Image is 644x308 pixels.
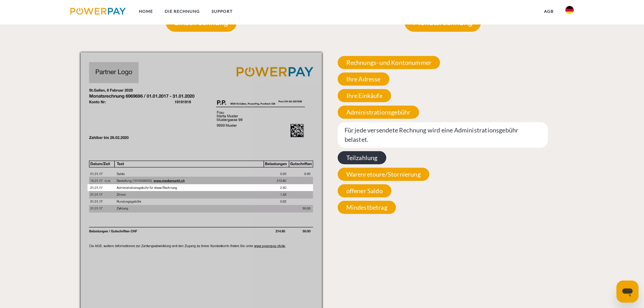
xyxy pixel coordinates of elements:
a: DIE RECHNUNG [159,5,206,18]
span: Warenretoure/Stornierung [338,168,429,181]
img: logo-powerpay.svg [70,8,126,14]
img: de [565,6,574,14]
span: offener Saldo [338,184,391,197]
iframe: Schaltfläche zum Öffnen des Messaging-Fensters [616,280,638,302]
span: Ihre Adresse [338,72,389,86]
a: Home [133,5,159,18]
span: Für jede versendete Rechnung wird eine Administrationsgebühr belastet. [338,122,548,148]
span: Rechnungs- und Kontonummer [338,56,440,69]
a: agb [538,5,560,18]
span: Mindestbetrag [338,201,396,214]
span: Teilzahlung [338,151,386,164]
span: Ihre Einkäufe [338,89,391,102]
a: SUPPORT [206,5,238,18]
span: Administrationsgebühr [338,106,419,119]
